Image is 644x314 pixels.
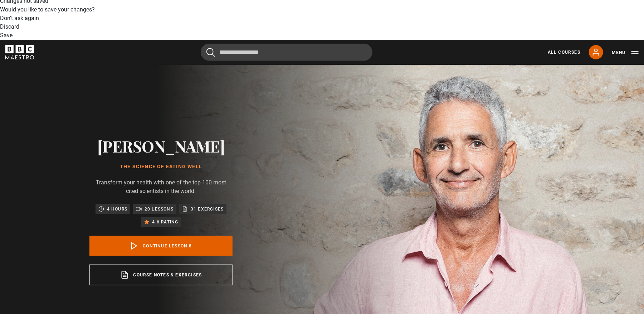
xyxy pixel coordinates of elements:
[206,48,215,57] button: Submit the search query
[152,218,179,226] p: 4.6 rating
[89,265,233,285] a: Course notes & exercises
[145,206,174,213] p: 20 lessons
[89,178,233,195] p: Transform your health with one of the top 100 most cited scientists in the world.
[107,206,127,213] p: 4 hours
[612,49,639,56] button: Toggle navigation
[89,137,233,155] h2: [PERSON_NAME]
[201,44,372,61] input: Search
[5,45,34,59] svg: BBC Maestro
[89,236,233,256] a: Continue lesson 8
[89,164,233,170] h1: The Science of Eating Well
[548,49,580,55] a: All Courses
[191,206,224,213] p: 31 exercises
